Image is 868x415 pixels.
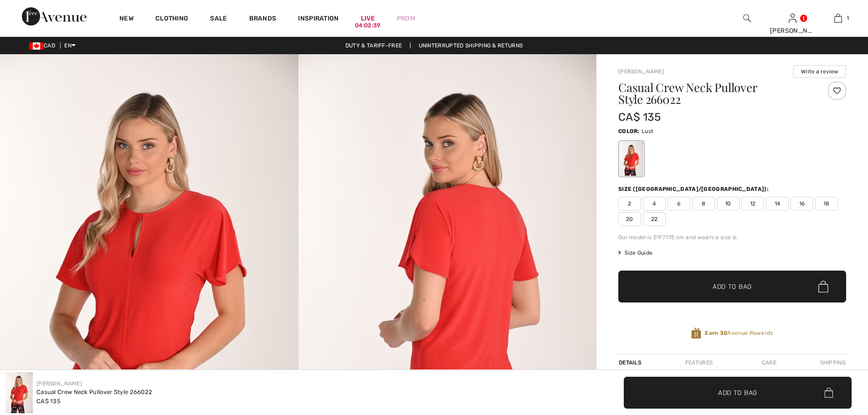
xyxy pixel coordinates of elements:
[816,13,860,24] a: 1
[210,15,227,24] a: Sale
[834,13,842,24] img: My Bag
[22,7,87,26] img: 1ère Avenue
[643,212,666,226] span: 22
[36,380,82,387] a: [PERSON_NAME]
[29,42,59,49] span: CAD
[815,197,838,210] span: 18
[668,197,690,210] span: 6
[691,327,701,339] img: Avenue Rewards
[847,14,849,22] span: 1
[298,15,339,24] span: Inspiration
[718,388,757,397] span: Add to Bag
[770,26,815,36] div: [PERSON_NAME]
[705,329,773,337] span: Avenue Rewards
[741,197,764,210] span: 12
[824,388,833,398] img: Bag.svg
[766,197,789,210] span: 14
[119,15,134,24] a: New
[754,354,784,371] div: Care
[717,197,740,210] span: 10
[618,271,846,302] button: Add to Bag
[397,14,415,23] a: Prom
[618,185,770,193] div: Size ([GEOGRAPHIC_DATA]/[GEOGRAPHIC_DATA]):
[692,197,715,210] span: 8
[64,42,76,49] span: EN
[355,21,380,30] div: 04:02:39
[618,68,664,75] a: [PERSON_NAME]
[705,330,727,336] strong: Earn 30
[618,249,652,257] span: Size Guide
[618,128,640,134] span: Color:
[618,111,661,123] span: CA$ 135
[249,15,277,24] a: Brands
[618,233,846,241] div: Our model is 5'9"/175 cm and wears a size 6.
[818,281,828,292] img: Bag.svg
[789,13,796,24] img: My Info
[791,197,813,210] span: 16
[36,388,152,397] div: Casual Crew Neck Pullover Style 266022
[5,372,33,413] img: Casual Crew Neck Pullover Style 266022
[624,377,852,409] button: Add to Bag
[618,354,644,371] div: Details
[618,212,641,226] span: 20
[642,128,653,134] span: Lust
[789,14,796,22] a: Sign In
[678,354,720,371] div: Features
[713,282,752,292] span: Add to Bag
[29,42,44,50] img: Canadian Dollar
[743,13,751,24] img: search the website
[618,197,641,210] span: 2
[618,82,808,105] h1: Casual Crew Neck Pullover Style 266022
[36,398,61,405] span: CA$ 135
[155,15,188,24] a: Clothing
[361,14,375,23] a: Live04:02:39
[620,142,643,176] div: Lust
[793,65,846,78] button: Write a review
[643,197,666,210] span: 4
